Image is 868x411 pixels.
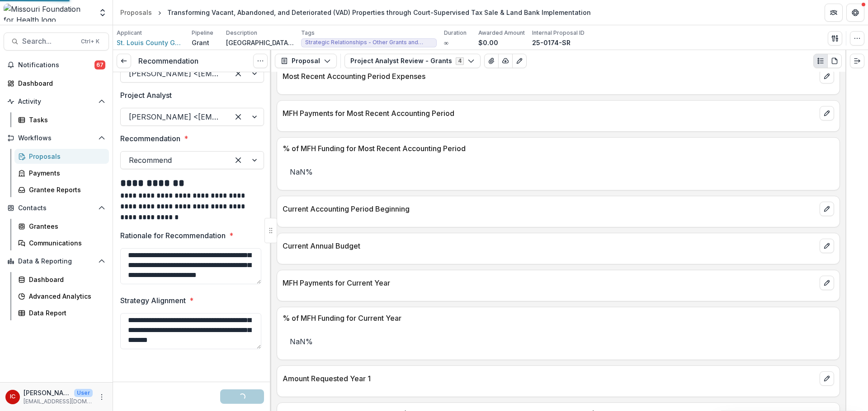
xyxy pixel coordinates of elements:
nav: breadcrumb [117,6,594,19]
div: Dashboard [29,275,102,284]
span: Workflows [18,134,94,142]
a: Communications [14,236,109,250]
p: % of MFH Funding for Most Recent Accounting Period [283,143,830,154]
button: Partners [825,4,843,22]
p: MFH Payments for Most Recent Accounting Period [283,108,816,119]
div: Dashboard [18,79,102,88]
button: Proposal [275,54,337,68]
button: edit [820,371,834,386]
a: Tasks [14,112,109,127]
div: Payments [29,168,102,178]
a: Grantee Reports [14,182,109,197]
p: NaN% [283,329,834,354]
p: Duration [444,29,467,37]
div: Ivory Clarke [10,394,15,400]
div: Clear selected options [231,66,245,81]
p: Most Recent Accounting Period Expenses [283,71,816,82]
div: Proposals [120,8,152,17]
a: Proposals [117,6,156,19]
button: More [96,392,107,402]
div: Proposals [29,152,102,161]
button: Plaintext view [813,54,828,68]
a: Payments [14,166,109,180]
p: Current Annual Budget [283,240,816,251]
button: Get Help [846,4,864,22]
p: Tags [301,29,315,37]
span: Contacts [18,204,94,212]
p: Pipeline [192,29,213,37]
a: Data Report [14,305,109,320]
p: Applicant [117,29,142,37]
button: edit [820,239,834,253]
p: User [74,389,93,397]
p: Amount Requested Year 1 [283,373,816,384]
button: Open Activity [4,94,109,109]
button: Edit as form [512,54,527,68]
p: Rationale for Recommendation [120,230,226,241]
button: Open entity switcher [96,4,109,22]
button: Open Workflows [4,131,109,145]
div: Advanced Analytics [29,291,102,301]
button: Options [253,54,268,68]
p: Internal Proposal ID [532,29,585,37]
p: $0.00 [478,38,498,47]
button: Search... [4,32,109,51]
p: Current Accounting Period Beginning [283,203,816,214]
p: [EMAIL_ADDRESS][DOMAIN_NAME] [24,397,93,406]
img: Missouri Foundation for Health logo [4,4,93,22]
p: ∞ [444,38,448,47]
a: Dashboard [14,272,109,287]
a: St. Louis County Government [117,38,184,47]
button: edit [820,69,834,83]
div: Grantees [29,222,102,231]
button: edit [820,202,834,216]
div: Clear selected options [231,110,245,124]
p: % of MFH Funding for Current Year [283,313,830,323]
p: Recommendation [120,133,180,144]
p: 25-0174-SR [532,38,571,47]
span: Strategic Relationships - Other Grants and Contracts [305,39,433,46]
button: PDF view [827,54,842,68]
a: Proposals [14,149,109,164]
h3: Recommendation [138,57,198,65]
button: View Attached Files [484,54,499,68]
div: Tasks [29,115,102,125]
p: [PERSON_NAME] [24,388,71,397]
a: Dashboard [4,76,109,91]
button: Open Data & Reporting [4,254,109,268]
p: Awarded Amount [478,29,525,37]
p: MFH Payments for Current Year [283,277,816,288]
div: Communications [29,238,102,248]
span: 67 [94,60,105,69]
p: [GEOGRAPHIC_DATA], the City of [GEOGRAPHIC_DATA], Legal Services of [GEOGRAPHIC_DATA][US_STATE], ... [226,38,294,47]
p: NaN% [283,159,834,185]
a: Grantees [14,219,109,234]
div: Transforming Vacant, Abandoned, and Deteriorated (VAD) Properties through Court-Supervised Tax Sa... [167,8,591,17]
p: Description [226,29,257,37]
span: Search... [22,37,75,46]
button: Notifications67 [4,58,109,72]
span: Activity [18,98,94,106]
div: Clear selected options [231,153,245,167]
p: Project Analyst [120,90,172,101]
button: edit [820,106,834,120]
button: Open Contacts [4,201,109,215]
button: edit [820,276,834,290]
div: Ctrl + K [79,37,101,46]
span: Notifications [18,61,94,69]
button: Expand right [850,54,864,68]
div: Data Report [29,308,102,318]
a: Advanced Analytics [14,289,109,304]
button: Project Analyst Review - Grants4 [344,54,481,68]
div: Grantee Reports [29,185,102,194]
p: Strategy Alignment [120,295,186,306]
p: Grant [192,38,209,47]
span: Data & Reporting [18,258,94,265]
